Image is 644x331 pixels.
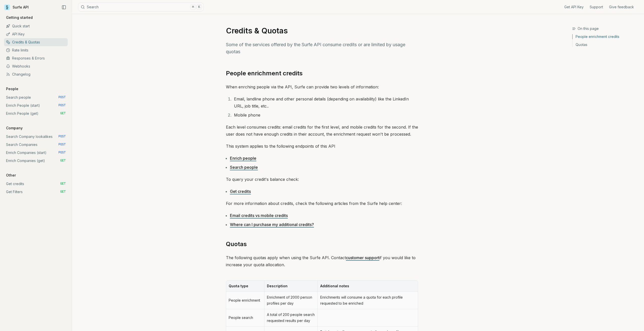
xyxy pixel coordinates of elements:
[226,143,418,150] p: This system applies to the following endpoints of this API
[4,188,68,196] a: Get Filters GET
[60,4,68,11] button: Collapse Sidebar
[58,151,66,155] span: POST
[4,141,68,149] a: Search Companies POST
[190,4,196,10] kbd: ⌘
[226,41,418,55] p: Some of the services offered by the Surfe API consume credits or are limited by usage quotas
[4,101,68,109] a: Enrich People (start) POST
[573,41,640,47] a: Quotas
[226,200,418,207] p: For more information about credits, check the following articles from the Surfe help center:
[230,156,256,161] a: Enrich people
[230,213,288,218] a: Email credits vs mobile credits
[58,95,66,99] span: POST
[590,5,603,10] a: Support
[232,95,418,109] li: Email, landline phone and other personal details (depending on availability) like the LinkedIn UR...
[226,254,418,268] p: The following quotas apply when using the Surfe API. Contact if you would like to increase your q...
[4,173,18,178] p: Other
[4,30,68,38] a: API Key
[4,93,68,101] a: Search people POST
[609,5,634,10] a: Give feedback
[226,281,264,292] th: Quota type
[264,309,317,326] td: A total of 200 people search requested results per day
[226,240,247,248] a: Quotas
[230,222,314,227] a: Where can I purchase my additional credits?
[4,46,68,54] a: Rate limits
[317,292,418,309] td: Enrichments will consume a quota for each profile requested to be enriched
[573,34,640,41] a: People enrichment credits
[60,112,66,116] span: GET
[4,22,68,30] a: Quick start
[4,15,35,20] p: Getting started
[4,157,68,165] a: Enrich Companies (get) GET
[226,69,303,77] a: People enrichment credits
[60,159,66,163] span: GET
[58,103,66,107] span: POST
[232,112,418,119] li: Mobile phone
[226,176,418,183] p: To query your credit's balance check:
[196,4,202,10] kbd: K
[58,135,66,139] span: POST
[226,83,418,90] p: When enrching people via the API, Surfe can provide two levels of information:
[4,4,29,11] a: Surfe API
[230,189,251,194] a: Get credits
[226,26,418,35] h1: Credits & Quotas
[226,124,418,138] p: Each level consumes credits: email credits for the first level, and mobile credits for the second...
[4,38,68,46] a: Credits & Quotas
[4,109,68,118] a: Enrich People (get) GET
[4,149,68,157] a: Enrich Companies (start) POST
[60,190,66,194] span: GET
[230,165,258,170] a: Search people
[264,292,317,309] td: Enrichment of 2000 person profiles per day
[346,255,379,260] a: customer support
[572,26,640,31] h3: On this page
[4,133,68,141] a: Search Company lookalikes POST
[60,182,66,186] span: GET
[226,309,264,326] td: People search
[317,281,418,292] th: Additional notes
[226,292,264,309] td: People enrichment
[4,86,20,91] p: People
[564,5,584,10] a: Get API Key
[4,180,68,188] a: Get credits GET
[4,70,68,78] a: Changelog
[4,62,68,70] a: Webhooks
[58,143,66,147] span: POST
[264,281,317,292] th: Description
[4,126,25,131] p: Company
[78,3,204,12] button: Search⌘K
[4,54,68,62] a: Responses & Errors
